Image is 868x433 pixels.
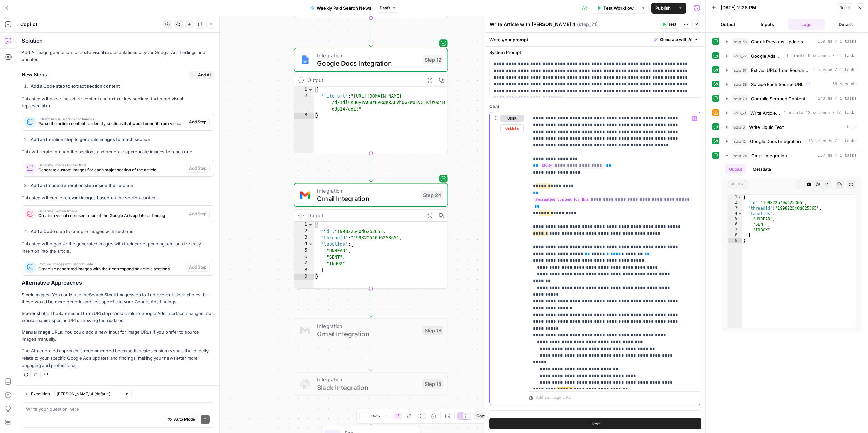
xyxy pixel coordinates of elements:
[294,235,314,241] div: 3
[22,95,214,110] p: This step will parse the article content and extract key sections that need visual representation.
[294,254,314,261] div: 6
[751,81,803,88] span: Scrape Each Source URL
[786,53,857,59] span: 1 minute 9 seconds / 41 tasks
[732,110,748,116] span: step_71
[89,292,132,297] strong: Search Stock Images
[422,326,443,335] div: Step 18
[294,183,448,289] div: IntegrationGmail IntegrationStep 24Output{ "id":"199822540d625365", "threadId":"199822540d625365"...
[31,229,133,234] strong: Add a Code step to compile images with sections
[317,329,418,339] span: Gmail Integration
[725,164,746,174] button: Output
[308,222,313,228] span: Toggle code folding, rows 1 through 9
[738,211,742,216] span: Toggle code folding, rows 4 through 8
[22,329,62,335] strong: Manual Image URLs
[710,19,746,30] button: Output
[474,412,489,420] button: Copy
[655,5,671,12] span: Publish
[732,81,748,88] span: step_68
[847,124,857,130] span: 5 ms
[788,19,825,30] button: Logs
[22,38,214,44] h2: Solution
[300,325,310,335] img: gmail%20(1).png
[31,83,120,89] strong: Add a Code step to extract section content
[317,322,418,330] span: Integration
[584,412,613,419] span: Add Message
[189,119,206,125] span: Add Step
[422,379,443,388] div: Step 15
[380,5,390,11] span: Draft
[728,227,742,233] div: 7
[490,21,575,28] textarea: Write Article with [PERSON_NAME] 4
[369,342,372,371] g: Edge from step_18 to step_15
[660,37,692,43] span: Generate with AI
[732,95,748,102] span: step_70
[22,292,49,297] strong: Stock Images
[38,266,183,272] span: Organize generated images with their corresponding article sections
[722,136,861,147] button: 18 seconds / 1 tasks
[750,110,781,116] span: Write Article with [PERSON_NAME] 4
[728,211,742,216] div: 4
[732,138,747,145] span: step_12
[489,418,701,429] button: Test
[659,20,679,29] button: Test
[307,212,420,219] div: Output
[749,164,775,174] button: Metadata
[57,391,122,397] input: Claude Sonnet 4 (default)
[174,416,195,422] span: Auto Mode
[308,87,313,93] span: Toggle code folding, rows 1 through 3
[31,183,133,188] strong: Add an Image Generation step inside the iteration
[38,163,183,167] span: Generate Images for Sections
[728,200,742,205] div: 2
[294,267,314,274] div: 8
[186,263,210,272] button: Add Step
[732,38,748,45] span: step_58
[22,71,214,79] h3: New Steps
[371,413,380,419] span: 147%
[751,38,803,45] span: Check Previous Updates
[722,93,861,104] button: 140 ms / 1 tasks
[728,180,748,189] span: object
[808,138,857,144] span: 18 seconds / 1 tasks
[738,195,742,200] span: Toggle code folding, rows 1 through 9
[307,76,420,84] div: Output
[732,53,748,59] span: step_22
[722,36,861,47] button: 659 ms / 1 tasks
[476,413,487,419] span: Copy
[839,5,850,11] span: Reset
[728,205,742,211] div: 3
[22,347,214,369] p: The AI-generated approach is recommended because it creates custom visuals that directly relate t...
[751,53,783,59] span: Google Ads Weekly Updates
[189,71,214,79] button: Add All
[186,118,210,126] button: Add Step
[22,280,214,286] h2: Alternative Approaches
[294,228,314,235] div: 2
[500,124,524,132] button: Delete
[722,79,861,90] button: 58 seconds
[294,318,448,342] div: IntegrationGmail IntegrationStep 18
[749,19,786,30] button: Inputs
[722,65,861,76] button: 1 second / 1 tasks
[317,5,371,12] span: Weekly Paid Search News
[749,124,784,131] span: Write Liquid Text
[377,4,399,13] button: Draft
[198,72,211,78] span: Add All
[489,410,701,420] button: Add Message
[591,420,600,427] span: Test
[317,375,418,383] span: Integration
[818,153,857,159] span: 567 ms / 1 tasks
[294,87,314,93] div: 1
[317,382,418,392] span: Slack Integration
[651,35,701,44] button: Generate with AI
[22,240,214,255] p: This step will organize the generated images with their corresponding sections for easy insertion...
[317,194,417,203] span: Gmail Integration
[308,241,313,248] span: Toggle code folding, rows 4 through 8
[369,18,372,47] g: Edge from step_6 to step_12
[728,222,742,227] div: 6
[728,238,742,243] div: 9
[38,262,183,266] span: Compile Images with Section Data
[189,264,206,270] span: Add Step
[490,112,524,405] div: userDelete
[294,222,314,228] div: 1
[294,274,314,280] div: 9
[722,51,861,61] button: 1 minute 9 seconds / 41 tasks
